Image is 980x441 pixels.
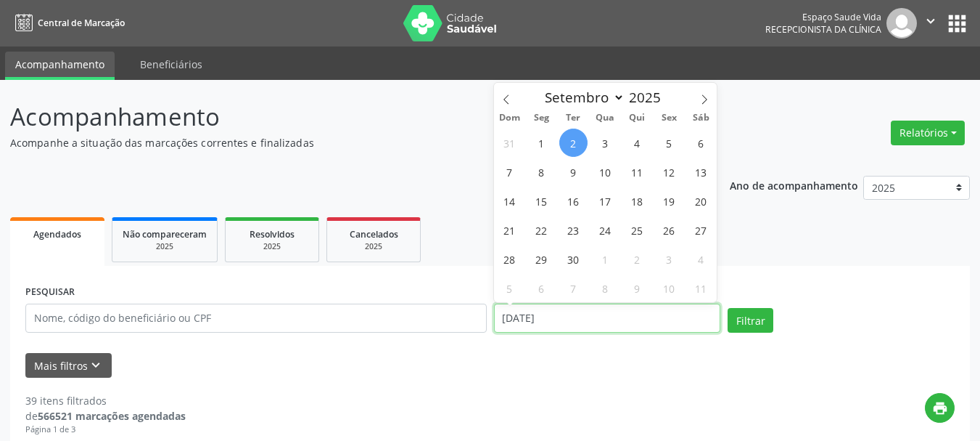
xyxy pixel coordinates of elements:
[655,245,683,273] span: Outubro 3, 2025
[925,393,955,423] button: print
[38,17,125,29] span: Central de Marcação
[559,129,588,157] span: Setembro 2, 2025
[33,228,81,240] span: Agendados
[350,228,398,240] span: Cancelados
[25,393,186,408] div: 39 itens filtrados
[728,308,773,333] button: Filtrar
[591,245,619,273] span: Outubro 1, 2025
[10,11,125,35] a: Central de Marcação
[250,228,295,240] span: Resolvidos
[623,158,651,186] span: Setembro 11, 2025
[337,241,410,252] div: 2025
[891,121,965,145] button: Relatórios
[525,113,557,123] span: Seg
[559,274,588,302] span: Outubro 7, 2025
[527,158,556,186] span: Setembro 8, 2025
[923,13,939,29] i: 
[559,187,588,215] span: Setembro 16, 2025
[10,135,682,150] p: Acompanhe a situação das marcações correntes e finalizadas
[591,216,619,244] span: Setembro 24, 2025
[765,11,881,23] div: Espaço Saude Vida
[559,158,588,186] span: Setembro 9, 2025
[625,88,672,107] input: Year
[655,129,683,157] span: Setembro 5, 2025
[944,11,970,36] button: apps
[687,158,715,186] span: Setembro 13, 2025
[591,274,619,302] span: Outubro 8, 2025
[494,304,721,333] input: Selecione um intervalo
[687,274,715,302] span: Outubro 11, 2025
[591,187,619,215] span: Setembro 17, 2025
[10,99,682,135] p: Acompanhamento
[687,187,715,215] span: Setembro 20, 2025
[655,216,683,244] span: Setembro 26, 2025
[917,8,944,39] button: 
[621,113,653,123] span: Qui
[623,216,651,244] span: Setembro 25, 2025
[495,129,524,157] span: Agosto 31, 2025
[589,113,621,123] span: Qua
[494,113,526,123] span: Dom
[655,274,683,302] span: Outubro 10, 2025
[557,113,589,123] span: Ter
[130,52,213,77] a: Beneficiários
[527,274,556,302] span: Outubro 6, 2025
[236,241,308,252] div: 2025
[932,400,948,416] i: print
[495,187,524,215] span: Setembro 14, 2025
[25,281,75,304] label: PESQUISAR
[559,216,588,244] span: Setembro 23, 2025
[653,113,685,123] span: Sex
[495,216,524,244] span: Setembro 21, 2025
[623,187,651,215] span: Setembro 18, 2025
[495,245,524,273] span: Setembro 28, 2025
[123,241,207,252] div: 2025
[765,23,881,36] span: Recepcionista da clínica
[730,176,858,194] p: Ano de acompanhamento
[495,274,524,302] span: Outubro 5, 2025
[38,409,186,423] strong: 566521 marcações agendadas
[527,129,556,157] span: Setembro 1, 2025
[495,158,524,186] span: Setembro 7, 2025
[559,245,588,273] span: Setembro 30, 2025
[685,113,717,123] span: Sáb
[623,245,651,273] span: Outubro 2, 2025
[527,187,556,215] span: Setembro 15, 2025
[687,216,715,244] span: Setembro 27, 2025
[591,158,619,186] span: Setembro 10, 2025
[527,216,556,244] span: Setembro 22, 2025
[655,187,683,215] span: Setembro 19, 2025
[687,245,715,273] span: Outubro 4, 2025
[25,353,112,379] button: Mais filtroskeyboard_arrow_down
[538,87,625,108] select: Month
[25,408,186,424] div: de
[886,8,917,39] img: img
[623,129,651,157] span: Setembro 4, 2025
[5,52,115,80] a: Acompanhamento
[623,274,651,302] span: Outubro 9, 2025
[527,245,556,273] span: Setembro 29, 2025
[25,424,186,436] div: Página 1 de 3
[88,357,104,373] i: keyboard_arrow_down
[687,129,715,157] span: Setembro 6, 2025
[25,304,487,333] input: Nome, código do beneficiário ou CPF
[123,228,207,240] span: Não compareceram
[591,129,619,157] span: Setembro 3, 2025
[655,158,683,186] span: Setembro 12, 2025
